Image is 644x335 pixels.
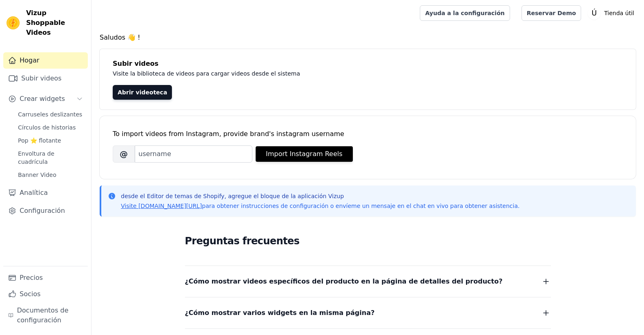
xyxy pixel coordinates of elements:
a: Analítica [3,185,88,201]
span: ¿Cómo mostrar varios widgets en la misma página? [185,307,375,319]
a: Configuración [3,203,88,219]
a: Banner Video [13,169,88,181]
font: Precios [20,273,43,283]
button: ¿Cómo mostrar varios widgets en la misma página? [185,307,551,319]
span: Círculos de historias [18,123,76,132]
p: desde el Editor de temas de Shopify, agregue el bloque de la aplicación Vizup [121,192,519,200]
a: Ayuda a la configuración [420,5,510,21]
button: Crear widgets [3,91,88,107]
a: Socios [3,286,88,302]
img: Vizup [7,16,20,29]
h2: Preguntas frecuentes [185,233,551,249]
span: Carruseles deslizantes [18,110,82,118]
font: Analítica [20,188,48,198]
font: Configuración [20,206,65,216]
a: Visite [DOMAIN_NAME][URL] [121,203,202,209]
span: Vizup Shoppable Videos [26,8,85,38]
font: Subir videos [21,74,62,83]
font: Documentos de configuración [17,306,83,325]
a: Abrir videoteca [113,85,172,100]
font: Socios [20,289,40,299]
a: Círculos de historias [13,122,88,133]
button: Import Instagram Reels [256,146,353,162]
span: Crear widgets [20,94,65,104]
span: Pop ⭐ flotante [18,136,61,145]
a: Carruseles deslizantes [13,109,88,120]
a: Hogar [3,52,88,69]
a: Precios [3,270,88,286]
div: To import videos from Instagram, provide brand's instagram username [113,129,623,139]
input: username [135,145,252,163]
p: Visite la biblioteca de videos para cargar videos desde el sistema [113,69,479,78]
h4: Subir videos [113,59,623,69]
a: Envoltura de cuadrícula [13,148,88,167]
text: Ú [592,9,597,17]
h4: Saludos 👋 ! [100,33,636,42]
span: @ [113,145,135,163]
a: Reservar Demo [521,5,582,21]
span: Envoltura de cuadrícula [18,150,83,166]
span: Banner Video [18,171,56,179]
button: Ú Tienda útil [588,6,637,20]
font: Hogar [20,56,39,65]
a: Pop ⭐ flotante [13,135,88,146]
p: para obtener instrucciones de configuración o envíeme un mensaje en el chat en vivo para obtener ... [121,202,519,210]
a: Documentos de configuración [3,302,88,328]
button: ¿Cómo mostrar videos específicos del producto en la página de detalles del producto? [185,276,551,287]
a: Subir videos [3,70,88,87]
span: ¿Cómo mostrar videos específicos del producto en la página de detalles del producto? [185,276,503,287]
p: Tienda útil [601,6,637,20]
font: Import Instagram Reels [266,149,343,159]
